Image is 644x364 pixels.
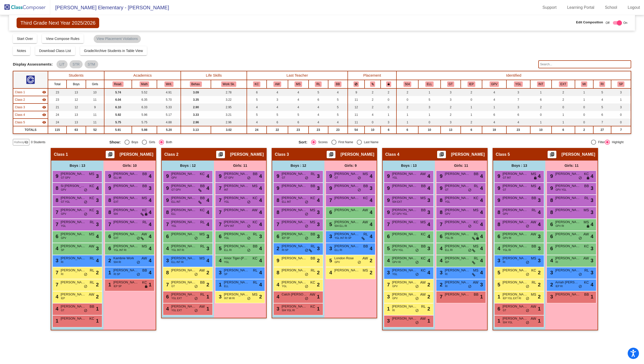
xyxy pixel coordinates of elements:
td: 5 [247,96,267,103]
td: 5.98 [132,126,157,134]
td: 12 [348,103,365,111]
div: Both [164,140,172,144]
td: 3 [418,103,441,111]
div: Boys : 12 [272,161,324,171]
td: 1 [530,88,552,96]
th: Total [48,80,67,88]
td: 5.74 [104,88,132,96]
th: Reading Interventions [593,80,611,88]
div: Highlight [610,140,624,144]
span: Class 4 [385,152,399,157]
td: 4 [247,119,267,126]
button: BB [334,81,341,87]
mat-icon: visibility [42,113,46,117]
button: RI [599,81,605,87]
button: KC [253,81,260,87]
mat-icon: visibility [42,120,46,124]
td: 23 [328,126,348,134]
th: Adriane Work [267,80,288,88]
td: 2 [365,96,381,103]
span: Third Grade Next Year 2025/2026 [17,18,99,28]
td: 0 [381,103,396,111]
th: Introvert [530,80,552,88]
td: 3 [506,103,530,111]
td: 6 [461,126,482,134]
td: 1 [482,103,506,111]
span: Hallway [14,140,24,144]
a: Logout [624,4,644,12]
td: 4 [482,96,506,103]
td: 24 [48,111,67,119]
td: TOTALS [13,126,48,134]
td: 5 [593,103,611,111]
td: 0 [381,96,396,103]
th: Rachael Lehman [309,80,328,88]
span: [PERSON_NAME] [61,171,86,176]
td: 6 [530,96,552,103]
td: 4 [267,103,288,111]
a: School [601,4,621,12]
th: Becky Bell [328,80,348,88]
td: 5.17 [157,111,181,119]
button: ELL [425,81,434,87]
span: Class 3 [15,105,25,110]
td: 10 [418,126,441,134]
td: 5 [593,88,611,96]
td: 7 [506,96,530,103]
mat-chip: View Placement Violations [94,35,141,43]
span: Off [606,21,610,25]
td: Kim Stowe - No Class Name [13,103,48,111]
th: Girls [86,80,104,88]
td: 2 [365,88,381,96]
span: [PERSON_NAME] [340,152,374,157]
td: 5.96 [132,111,157,119]
td: 5 [328,103,348,111]
td: 3.13 [181,126,211,134]
mat-icon: visibility_off [24,140,28,144]
span: MS [89,171,94,177]
button: Behav. [190,81,202,87]
td: 6.10 [104,103,132,111]
div: Girls: 11 [214,161,266,171]
button: INT [537,81,545,87]
span: Class 2 [164,152,178,157]
div: Boys : 13 [51,161,103,171]
td: 11 [86,111,104,119]
td: 6 [288,119,309,126]
td: 2 [461,119,482,126]
td: 5 [328,96,348,103]
td: 1 [552,119,575,126]
th: Last Teacher [247,71,348,80]
th: Kim Cook [247,80,267,88]
mat-icon: picture_as_pdf [218,152,224,159]
td: 0 [530,111,552,119]
td: 5 [309,88,328,96]
mat-radio-group: Select an option [299,140,484,145]
td: 10 [530,126,552,134]
button: Work Sk. [221,81,236,87]
td: 10 [365,126,381,134]
th: Individualized Education Plan [461,80,482,88]
td: 1 [418,111,441,119]
td: 13 [67,88,86,96]
td: 3.22 [211,96,247,103]
button: Notes [13,46,30,55]
th: English Language Learner [418,80,441,88]
td: 4 [309,119,328,126]
td: 0 [365,119,381,126]
td: 2 [381,88,396,96]
td: 4 [288,96,309,103]
td: 4 [593,96,611,103]
span: Class 1 [15,90,25,94]
button: EXT [559,81,568,87]
div: Last Name [362,140,378,144]
button: Read. [112,81,124,87]
td: 4 [247,103,267,111]
th: Life Skills [181,71,247,80]
div: Girls: 11 [435,161,487,171]
td: 4 [365,111,381,119]
td: 1 [611,96,631,103]
td: 6 [247,88,267,96]
td: 5 [267,111,288,119]
span: Class 5 [496,152,510,157]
